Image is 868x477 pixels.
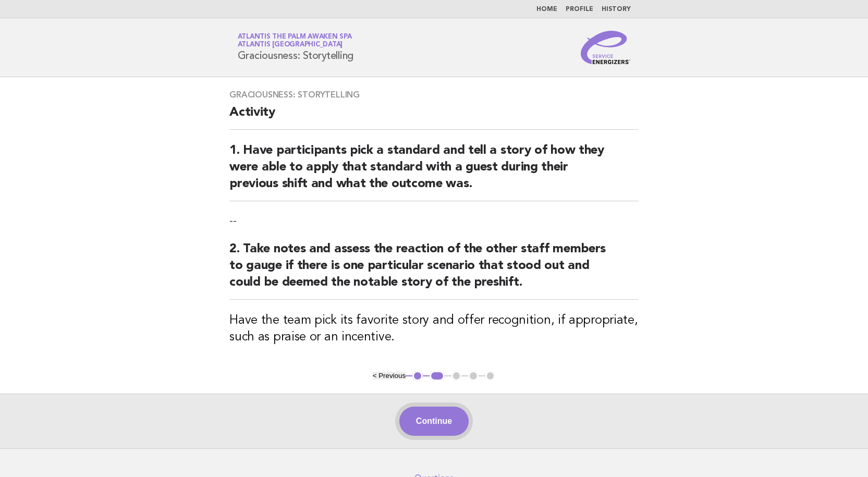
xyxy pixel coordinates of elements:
[412,371,423,381] button: 1
[229,104,639,130] h2: Activity
[373,372,406,380] button: < Previous
[229,142,639,201] h2: 1. Have participants pick a standard and tell a story of how they were able to apply that standar...
[602,6,631,13] a: History
[229,214,639,228] p: --
[566,6,593,13] a: Profile
[229,90,639,100] h3: Graciousness: Storytelling
[581,31,631,64] img: Service Energizers
[399,407,469,436] button: Continue
[229,241,639,300] h2: 2. Take notes and assess the reaction of the other staff members to gauge if there is one particu...
[238,33,352,48] a: Atlantis The Palm Awaken SpaAtlantis [GEOGRAPHIC_DATA]
[238,34,354,61] h1: Graciousness: Storytelling
[536,6,557,13] a: Home
[238,42,343,48] span: Atlantis [GEOGRAPHIC_DATA]
[229,312,639,346] h3: Have the team pick its favorite story and offer recognition, if appropriate, such as praise or an...
[430,371,445,381] button: 2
